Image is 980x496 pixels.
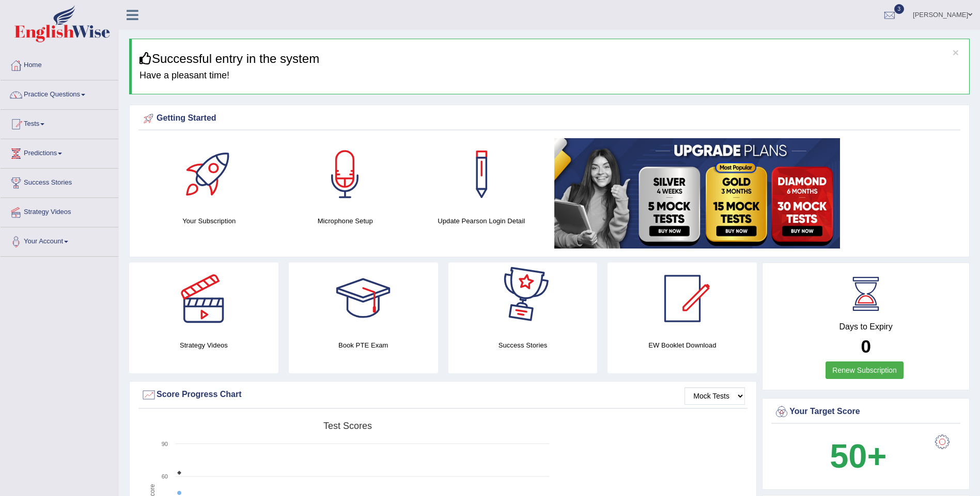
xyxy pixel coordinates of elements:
[282,216,408,226] h4: Microphone Setup
[1,198,118,224] a: Strategy Videos
[826,361,904,379] a: Renew Subscription
[774,322,958,332] h4: Days to Expiry
[953,47,959,58] button: ×
[1,227,118,253] a: Your Account
[1,110,118,136] a: Tests
[141,387,745,403] div: Score Progress Chart
[418,216,544,226] h4: Update Pearson Login Detail
[894,4,905,14] span: 3
[162,473,168,480] text: 60
[323,421,372,431] tspan: Test scores
[1,169,118,194] a: Success Stories
[861,336,870,356] b: 0
[554,138,840,249] img: small5.jpg
[1,80,118,106] a: Practice Questions
[139,71,961,81] h4: Have a pleasant time!
[139,52,961,65] h3: Successful entry in the system
[162,441,168,447] text: 90
[141,111,958,126] div: Getting Started
[129,340,278,351] h4: Strategy Videos
[146,216,272,226] h4: Your Subscription
[830,437,886,475] b: 50+
[608,340,757,351] h4: EW Booklet Download
[1,51,118,77] a: Home
[448,340,598,351] h4: Success Stories
[289,340,438,351] h4: Book PTE Exam
[1,139,118,165] a: Predictions
[774,404,958,420] div: Your Target Score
